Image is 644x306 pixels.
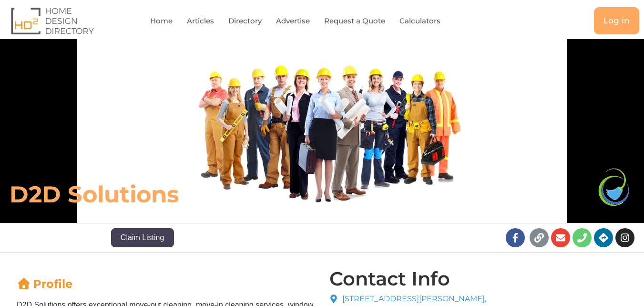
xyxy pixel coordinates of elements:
span: [STREET_ADDRESS][PERSON_NAME], [340,293,486,305]
h6: D2D Solutions [10,180,446,209]
a: Request a Quote [324,10,385,32]
h4: Contact Info [329,269,450,288]
a: Articles [187,10,214,32]
a: Calculators [399,10,440,32]
a: Advertise [276,10,310,32]
a: Home [150,10,173,32]
span: Log in [603,17,630,25]
a: Profile [17,277,72,291]
a: Log in [594,7,639,34]
nav: Menu [132,10,480,32]
a: Directory [228,10,262,32]
button: Claim Listing [111,228,174,247]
